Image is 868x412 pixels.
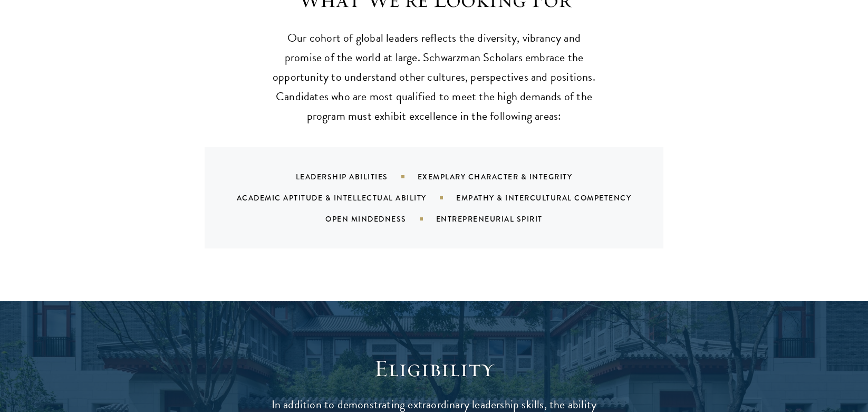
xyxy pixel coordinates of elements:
div: Academic Aptitude & Intellectual Ability [237,193,456,203]
p: Our cohort of global leaders reflects the diversity, vibrancy and promise of the world at large. ... [271,28,597,126]
div: Empathy & Intercultural Competency [456,193,658,203]
div: Leadership Abilities [296,171,418,182]
div: Exemplary Character & Integrity [418,171,599,182]
div: Entrepreneurial Spirit [436,214,569,224]
div: Open Mindedness [325,214,436,224]
h2: Eligibility [271,354,597,384]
